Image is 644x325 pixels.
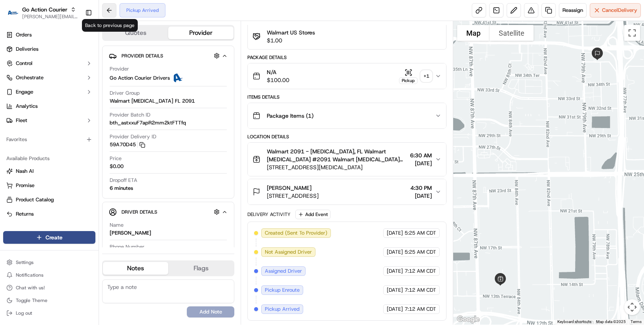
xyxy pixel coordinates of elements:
[267,68,289,76] span: N/A
[6,182,92,189] a: Promise
[267,163,407,171] span: [STREET_ADDRESS][MEDICAL_DATA]
[25,123,64,129] span: [PERSON_NAME]
[387,306,403,313] span: [DATE]
[16,297,47,304] span: Toggle Theme
[22,13,79,20] button: [PERSON_NAME][EMAIL_ADDRESS][PERSON_NAME][DOMAIN_NAME]
[267,147,407,163] span: Walmart 2091 - [MEDICAL_DATA], FL Walmart [MEDICAL_DATA] #2091 Walmart [MEDICAL_DATA] #2091
[455,314,481,325] img: Google
[168,262,234,275] button: Flags
[66,123,68,129] span: •
[248,143,446,176] button: Walmart 2091 - [MEDICAL_DATA], FL Walmart [MEDICAL_DATA] #2091 Walmart [MEDICAL_DATA] #2091[STREE...
[410,192,432,200] span: [DATE]
[16,285,45,291] span: Chat with us!
[79,197,96,203] span: Pylon
[405,306,436,313] span: 7:12 AM CDT
[3,165,95,178] button: Nash AI
[387,229,403,237] span: [DATE]
[25,144,64,151] span: [PERSON_NAME]
[21,51,142,59] input: Got a question? Start typing here...
[123,101,144,111] button: See all
[110,133,156,140] span: Provider Delivery ID
[16,46,38,53] span: Deliveries
[267,112,313,120] span: Package Items ( 1 )
[3,257,95,268] button: Settings
[110,155,122,162] span: Price
[490,25,534,41] button: Show satellite imagery
[8,137,21,149] img: Charles Folsom
[3,133,95,146] div: Favorites
[247,134,446,140] div: Location Details
[295,210,331,219] button: Add Event
[387,287,403,294] span: [DATE]
[6,168,92,175] a: Nash AI
[110,222,123,229] span: Name
[36,84,109,90] div: We're available if you need us!
[110,75,170,82] span: Go Action Courier Drivers
[405,249,436,256] span: 5:25 AM CDT
[399,77,418,84] div: Pickup
[3,43,95,55] a: Deliveries
[248,179,446,205] button: [PERSON_NAME][STREET_ADDRESS]4:30 PM[DATE]
[399,69,432,84] button: Pickup+1
[17,76,31,90] img: 9188753566659_6852d8bf1fb38e338040_72.png
[70,123,86,129] span: [DATE]
[557,319,591,325] button: Keyboard shortcuts
[410,159,432,167] span: [DATE]
[110,65,129,73] span: Provider
[82,19,138,32] div: Back to previous page
[3,3,82,22] button: Go Action CourierGo Action Courier[PERSON_NAME][EMAIL_ADDRESS][PERSON_NAME][DOMAIN_NAME]
[3,57,95,70] button: Control
[267,76,289,84] span: $100.00
[16,117,27,124] span: Fleet
[135,78,144,88] button: Start new chat
[8,103,53,109] div: Past conversations
[247,211,291,218] div: Delivery Activity
[70,144,86,151] span: [DATE]
[3,208,95,220] button: Returns
[387,268,403,275] span: [DATE]
[265,268,302,275] span: Assigned Driver
[410,184,432,192] span: 4:30 PM
[602,7,637,14] span: Cancel Delivery
[110,229,151,237] div: [PERSON_NAME]
[387,249,403,256] span: [DATE]
[36,76,130,84] div: Start new chat
[110,119,186,126] span: bth_astxxuF7apR2mm2ktFTTfq
[16,103,38,110] span: Analytics
[122,209,157,215] span: Driver Details
[16,88,33,96] span: Engage
[267,29,315,36] span: Walmart US Stores
[248,103,446,128] button: Package Items (1)
[110,185,133,192] div: 6 minutes
[3,29,95,41] a: Orders
[247,94,446,100] div: Items Details
[8,76,22,90] img: 1736555255976-a54dd68f-1ca7-489b-9aae-adbdc363a1c4
[110,163,123,170] span: $0.00
[173,73,182,83] img: ActionCourier.png
[46,233,63,241] span: Create
[3,308,95,319] button: Log out
[265,287,300,294] span: Pickup Enroute
[64,174,130,188] a: 💻API Documentation
[16,31,32,38] span: Orders
[399,69,418,84] button: Pickup
[8,115,21,128] img: Chris Sexton
[3,231,95,244] button: Create
[109,49,228,62] button: Provider Details
[247,54,446,61] div: Package Details
[67,178,73,184] div: 💻
[3,86,95,98] button: Engage
[103,262,168,275] button: Notes
[110,111,150,119] span: Provider Batch ID
[22,6,67,13] button: Go Action Courier
[16,60,32,67] span: Control
[265,229,327,237] span: Created (Sent To Provider)
[3,295,95,306] button: Toggle Theme
[267,184,312,192] span: [PERSON_NAME]
[6,10,19,15] img: Go Action Courier
[16,182,34,189] span: Promise
[3,282,95,293] button: Chat with us!
[110,177,137,184] span: Dropoff ETA
[16,74,44,81] span: Orchestrate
